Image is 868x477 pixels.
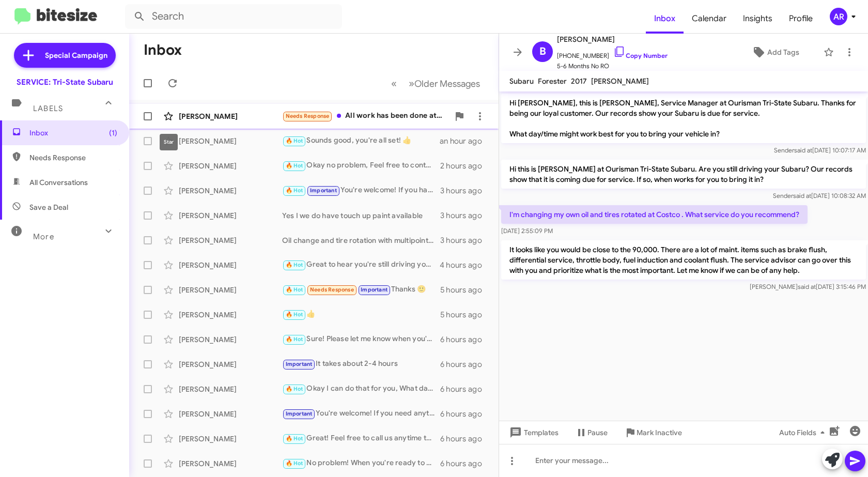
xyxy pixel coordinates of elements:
[440,359,490,370] div: 6 hours ago
[179,359,282,370] div: [PERSON_NAME]
[179,111,282,121] div: [PERSON_NAME]
[613,52,668,59] a: Copy Number
[33,104,63,113] span: Labels
[684,4,735,34] a: Calendar
[509,76,534,86] span: Subaru
[539,43,546,60] span: B
[179,285,282,295] div: [PERSON_NAME]
[793,192,811,199] span: said at
[282,184,440,196] div: You're welcome! If you have any other questions or need further assistance, feel free to ask. See...
[282,284,440,296] div: Thanks 🙂
[310,187,337,194] span: Important
[286,311,303,318] span: 🔥 Hot
[282,333,440,345] div: Sure! Please let me know when you're ready, and I can help you schedule that appointment.
[501,240,866,280] p: It looks like you would be close to the 90,000. There are a lot of maint. items such as brake flu...
[414,78,480,89] span: Older Messages
[779,423,829,442] span: Auto Fields
[286,386,303,392] span: 🔥 Hot
[440,235,490,245] div: 3 hours ago
[286,336,303,343] span: 🔥 Hot
[646,4,684,34] a: Inbox
[14,43,116,68] a: Special Campaign
[794,146,812,154] span: said at
[286,261,303,268] span: 🔥 Hot
[637,423,682,442] span: Mark Inactive
[179,310,282,320] div: [PERSON_NAME]
[286,187,303,194] span: 🔥 Hot
[440,136,490,146] div: an hour ago
[767,43,799,61] span: Add Tags
[440,285,490,295] div: 5 hours ago
[179,136,282,146] div: [PERSON_NAME]
[735,4,781,34] a: Insights
[282,358,440,370] div: It takes about 2-4 hours
[440,186,490,196] div: 3 hours ago
[501,160,866,189] p: Hi this is [PERSON_NAME] at Ourisman Tri-State Subaru. Are you still driving your Subaru? Our rec...
[440,434,490,444] div: 6 hours ago
[179,384,282,394] div: [PERSON_NAME]
[179,334,282,345] div: [PERSON_NAME]
[286,137,303,144] span: 🔥 Hot
[282,383,440,395] div: Okay I can do that for you, What day would you like to bring your vehicle in ?
[33,232,54,241] span: More
[567,423,616,442] button: Pause
[557,61,668,71] span: 5-6 Months No RO
[391,77,397,90] span: «
[507,423,559,442] span: Templates
[282,309,440,320] div: 👍
[821,8,857,25] button: AR
[179,161,282,171] div: [PERSON_NAME]
[501,94,866,143] p: Hi [PERSON_NAME], this is [PERSON_NAME], Service Manager at Ourisman Tri-State Subaru. Thanks for...
[109,128,117,138] span: (1)
[179,186,282,196] div: [PERSON_NAME]
[750,283,866,290] span: [PERSON_NAME] [DATE] 3:15:46 PM
[179,260,282,270] div: [PERSON_NAME]
[125,4,342,29] input: Search
[557,33,668,45] span: [PERSON_NAME]
[282,408,440,420] div: You're welcome! If you need anything else before your appointment, feel free to ask.
[501,227,553,235] span: [DATE] 2:55:09 PM
[282,135,440,147] div: Sounds good, you're all set! 👍
[286,361,313,367] span: Important
[45,50,107,60] span: Special Campaign
[286,162,303,169] span: 🔥 Hot
[17,77,113,87] div: SERVICE: Tri-State Subaru
[440,310,490,320] div: 5 hours ago
[731,43,818,61] button: Add Tags
[774,146,866,154] span: Sender [DATE] 10:07:17 AM
[402,73,486,94] button: Next
[286,410,313,417] span: Important
[571,76,587,86] span: 2017
[179,210,282,221] div: [PERSON_NAME]
[440,409,490,419] div: 6 hours ago
[440,161,490,171] div: 2 hours ago
[29,177,88,188] span: All Conversations
[798,283,816,290] span: said at
[385,73,403,94] button: Previous
[440,384,490,394] div: 6 hours ago
[773,192,866,199] span: Sender [DATE] 10:08:32 AM
[282,259,440,271] div: Great to hear you're still driving your Subaru! Let me know when you're ready to book your appoin...
[781,4,821,34] a: Profile
[310,286,354,293] span: Needs Response
[160,134,178,150] div: Star
[409,77,414,90] span: »
[830,8,847,25] div: AR
[361,286,388,293] span: Important
[282,457,440,469] div: No problem! When you're ready to schedule an appointment for your new car, just let us know. We'r...
[282,160,440,172] div: Okay no problem, Feel free to contact us whenever you're ready to schedule for service. We're her...
[591,76,649,86] span: [PERSON_NAME]
[179,434,282,444] div: [PERSON_NAME]
[440,210,490,221] div: 3 hours ago
[501,205,808,224] p: I'm changing my own oil and tires rotated at Costco . What service do you recommend?
[286,435,303,442] span: 🔥 Hot
[286,460,303,467] span: 🔥 Hot
[286,286,303,293] span: 🔥 Hot
[286,113,330,119] span: Needs Response
[499,423,567,442] button: Templates
[771,423,837,442] button: Auto Fields
[29,128,117,138] span: Inbox
[282,210,440,221] div: Yes I we do have touch up paint available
